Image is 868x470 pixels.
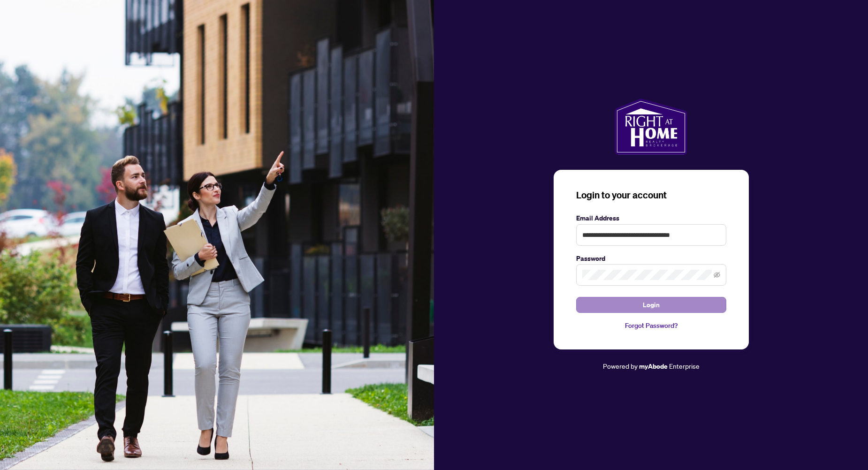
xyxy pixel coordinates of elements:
span: Enterprise [669,362,700,370]
span: eye-invisible [714,272,720,278]
label: Password [576,253,726,264]
span: Powered by [603,362,638,370]
a: myAbode [639,361,668,371]
h3: Login to your account [576,189,726,202]
label: Email Address [576,213,726,223]
img: ma-logo [615,99,687,155]
span: Login [643,297,660,312]
a: Forgot Password? [576,320,726,331]
button: Login [576,297,726,313]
